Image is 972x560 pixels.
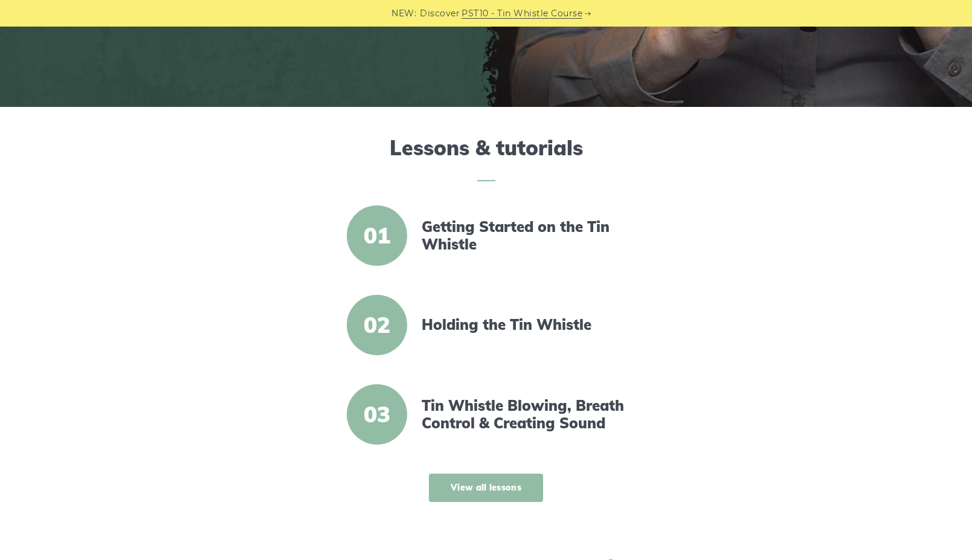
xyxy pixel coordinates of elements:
h2: Lessons & tutorials [146,136,827,181]
a: Tin Whistle Blowing, Breath Control & Creating Sound [422,397,629,432]
span: 02 [347,295,407,355]
span: Discover [420,7,460,21]
span: NEW: [391,7,416,21]
a: Getting Started on the Tin Whistle [422,218,629,253]
span: 03 [347,384,407,445]
a: PST10 - Tin Whistle Course [462,7,582,21]
a: Holding the Tin Whistle [422,316,629,333]
a: View all lessons [429,474,543,502]
span: 01 [347,205,407,266]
